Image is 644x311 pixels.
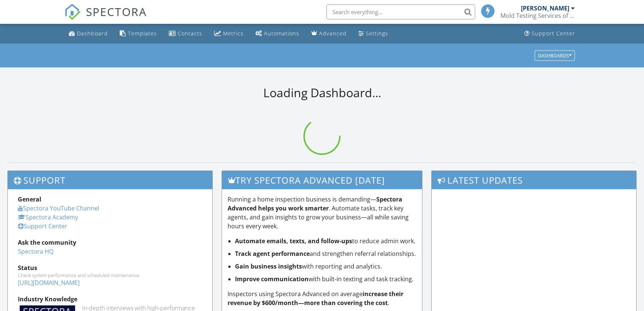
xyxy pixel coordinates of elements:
[18,247,54,256] a: Spectora HQ
[264,30,299,37] div: Automations
[18,272,202,278] div: Check system performance and scheduled maintenance.
[319,30,347,37] div: Advanced
[18,213,78,221] a: Spectora Academy
[235,275,309,283] strong: Improve communication
[308,27,350,41] a: Advanced
[18,238,202,247] div: Ask the community
[535,50,575,61] button: Dashboards
[18,279,80,287] a: [URL][DOMAIN_NAME]
[252,27,302,41] a: Automations (Basic)
[228,289,416,307] p: Inspectors using Spectora Advanced on average .
[178,30,202,37] div: Contacts
[86,4,147,19] span: SPECTORA
[18,204,99,212] a: Spectora YouTube Channel
[235,237,416,245] li: to reduce admin work.
[18,222,67,230] a: Support Center
[228,195,416,231] p: Running a home inspection business is demanding— . Automate tasks, track key agents, and gain ins...
[235,249,416,258] li: and strengthen referral relationships.
[500,12,575,19] div: Mold Testing Services of Oregon, LLC
[8,171,212,189] h3: Support
[432,171,636,189] h3: Latest Updates
[18,195,41,203] strong: General
[228,195,402,212] strong: Spectora Advanced helps you work smarter
[326,4,475,19] input: Search everything...
[18,263,202,272] div: Status
[235,262,302,270] strong: Gain business insights
[235,250,310,258] strong: Track agent performance
[64,4,81,20] img: The Best Home Inspection Software - Spectora
[223,30,244,37] div: Metrics
[366,30,388,37] div: Settings
[235,262,416,271] li: with reporting and analytics.
[538,53,571,58] div: Dashboards
[64,10,147,26] a: SPECTORA
[222,171,422,189] h3: Try spectora advanced [DATE]
[521,4,569,12] div: [PERSON_NAME]
[228,290,403,307] strong: increase their revenue by $600/month—more than covering the cost
[355,27,391,41] a: Settings
[532,30,575,37] div: Support Center
[77,30,108,37] div: Dashboard
[128,30,157,37] div: Templates
[235,274,416,283] li: with built-in texting and task tracking.
[166,27,205,41] a: Contacts
[117,27,160,41] a: Templates
[18,295,202,304] div: Industry Knowledge
[235,237,352,245] strong: Automate emails, texts, and follow-ups
[211,27,247,41] a: Metrics
[521,27,578,41] a: Support Center
[66,27,111,41] a: Dashboard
